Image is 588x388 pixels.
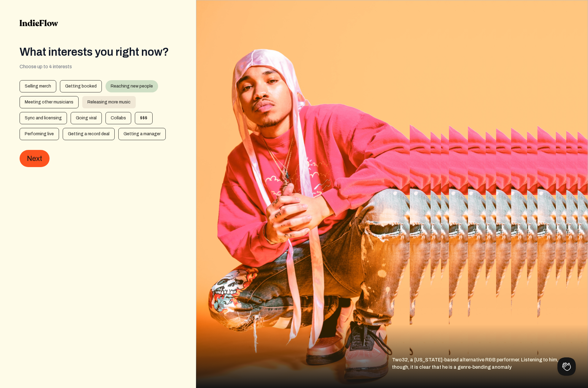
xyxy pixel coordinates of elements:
iframe: Toggle Customer Support [557,357,576,376]
div: Going viral [71,112,102,124]
div: Reaching new people [105,80,158,92]
div: Performing live [20,128,59,140]
div: Getting booked [60,80,102,92]
img: indieflow-logo-black.svg [20,20,58,26]
div: $$$ [135,112,153,124]
div: Choose up to 4 interests [20,63,176,70]
button: Next [20,150,50,167]
div: Two32, a [US_STATE]-based alternative R&B performer. Listening to him, though, it is clear that h... [392,356,588,388]
div: Selling merch [20,80,56,92]
div: What interests you right now? [20,46,176,58]
div: Collabs [105,112,131,124]
div: Getting a manager [118,128,166,140]
div: Sync and licensing [20,112,67,124]
div: Meeting other musicians [20,96,79,108]
div: Getting a record deal [63,128,115,140]
div: Releasing more music [82,96,136,108]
